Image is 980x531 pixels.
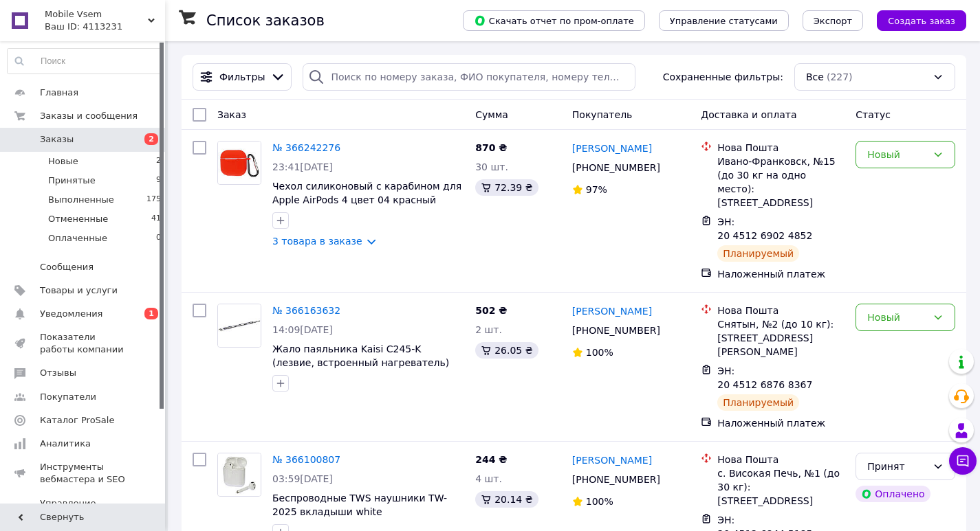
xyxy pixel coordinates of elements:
[144,308,158,319] span: 1
[272,454,340,465] a: № 366100807
[572,453,652,467] a: [PERSON_NAME]
[146,194,161,206] span: 175
[40,414,114,427] span: Каталог ProSale
[272,305,340,316] a: № 366163632
[272,343,449,368] a: Жало паяльника Kaisi C245-K (лезвие, встроенный нагреватель)
[717,267,845,281] div: Наложенный платеж
[217,453,261,497] a: Фото товару
[218,453,261,496] img: Фото товару
[40,133,74,146] span: Заказы
[701,109,796,120] span: Доставка и оплата
[803,10,863,31] button: Экспорт
[717,216,812,241] span: ЭН: 20 4512 6902 4852
[717,304,845,317] div: Нова Пошта
[475,473,502,484] span: 4 шт.
[303,63,635,91] input: Поиск по номеру заказа, ФИО покупателя, номеру телефона, Email, номеру накладной
[572,142,652,155] a: [PERSON_NAME]
[48,174,96,187] span: Принятые
[659,10,789,31] button: Управление статусами
[475,342,538,359] div: 26.05 ₴
[40,308,102,320] span: Уведомления
[867,310,927,325] div: Новый
[670,16,778,26] span: Управление статусами
[717,416,845,430] div: Наложенный платеж
[40,110,138,122] span: Заказы и сообщения
[586,496,613,507] span: 100%
[218,304,261,347] img: Фото товару
[272,493,447,517] a: Беспроводные TWS наушники TW-2025 вкладыши white
[475,142,507,153] span: 870 ₴
[48,155,78,168] span: Новые
[827,71,853,82] span: (227)
[717,245,799,262] div: Планируемый
[48,213,108,225] span: Отмененные
[814,16,852,26] span: Экспорт
[475,109,508,120] span: Сумма
[40,438,91,450] span: Аналитика
[717,155,845,210] div: Ивано-Франковск, №15 (до 30 кг на одно место): [STREET_ADDRESS]
[40,261,94,273] span: Сообщения
[217,109,246,120] span: Заказ
[206,12,325,29] h1: Список заказов
[40,497,127,522] span: Управление сайтом
[877,10,966,31] button: Создать заказ
[40,284,118,297] span: Товары и услуги
[572,304,652,318] a: [PERSON_NAME]
[45,8,148,21] span: Mobile Vsem
[569,470,663,489] div: [PHONE_NUMBER]
[888,16,955,26] span: Создать заказ
[219,70,265,84] span: Фильтры
[867,459,927,474] div: Принят
[569,158,663,177] div: [PHONE_NUMBER]
[272,324,333,335] span: 14:09[DATE]
[586,347,613,358] span: 100%
[717,317,845,359] div: Снятын, №2 (до 10 кг): [STREET_ADDRESS][PERSON_NAME]
[48,194,114,206] span: Выполненные
[569,321,663,340] div: [PHONE_NUMBER]
[40,391,96,403] span: Покупатели
[218,142,261,184] img: Фото товару
[217,304,261,348] a: Фото товару
[863,14,966,25] a: Создать заказ
[949,447,977,475] button: Чат с покупателем
[475,179,538,196] div: 72.39 ₴
[463,10,645,31] button: Скачать отчет по пром-оплате
[217,141,261,185] a: Фото товару
[40,331,127,356] span: Показатели работы компании
[856,109,891,120] span: Статус
[156,232,161,245] span: 0
[156,155,161,168] span: 2
[806,70,824,84] span: Все
[144,133,158,145] span: 2
[663,70,783,84] span: Сохраненные фильтры:
[717,394,799,411] div: Планируемый
[856,486,930,502] div: Оплачено
[717,453,845,466] div: Нова Пошта
[48,232,107,245] span: Оплаченные
[8,49,162,74] input: Поиск
[272,181,461,205] a: Чехол силиконовый с карабином для Apple AirPods 4 цвет 04 красный
[572,109,633,120] span: Покупатель
[272,473,333,484] span: 03:59[DATE]
[475,305,507,316] span: 502 ₴
[151,213,161,225] span: 41
[40,367,76,379] span: Отзывы
[272,142,340,153] a: № 366242276
[717,466,845,508] div: с. Високая Печь, №1 (до 30 кг): [STREET_ADDRESS]
[272,236,362,247] a: 3 товара в заказе
[586,184,607,195] span: 97%
[40,87,78,99] span: Главная
[272,161,333,172] span: 23:41[DATE]
[474,14,634,27] span: Скачать отчет по пром-оплате
[45,21,165,33] div: Ваш ID: 4113231
[475,324,502,335] span: 2 шт.
[867,147,927,162] div: Новый
[717,365,812,390] span: ЭН: 20 4512 6876 8367
[475,454,507,465] span: 244 ₴
[475,491,538,508] div: 20.14 ₴
[717,141,845,155] div: Нова Пошта
[40,461,127,486] span: Инструменты вебмастера и SEO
